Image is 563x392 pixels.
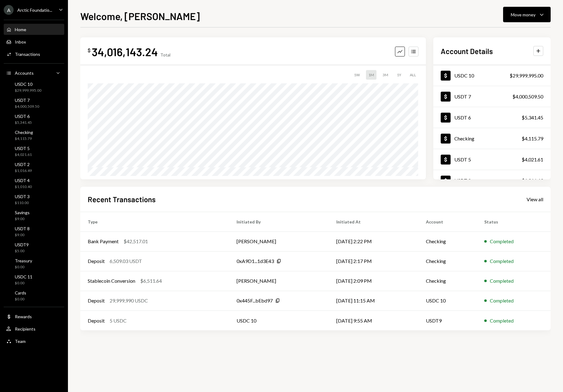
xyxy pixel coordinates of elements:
[15,290,26,295] div: Cards
[433,65,551,86] a: USDC 10$29,999,995.00
[366,70,376,80] div: 1M
[15,81,41,87] div: USDC 10
[477,212,551,231] th: Status
[15,281,32,286] div: $0.00
[4,240,64,255] a: USDT9$5.00
[110,297,148,304] div: 29,999,990 USDC
[329,212,418,231] th: Initiated At
[490,317,514,324] div: Completed
[454,94,471,99] div: USDT 7
[510,72,543,79] div: $29,999,995.00
[15,184,32,190] div: $1,010.40
[4,192,64,207] a: USDT 3$110.00
[4,144,64,159] a: USDT 5$4,021.61
[4,67,64,78] a: Accounts
[15,114,32,119] div: USDT 6
[4,176,64,191] a: USDT 4$1,010.40
[15,216,30,222] div: $9.00
[15,39,26,44] div: Inbox
[15,339,26,344] div: Team
[418,212,477,231] th: Account
[380,70,391,80] div: 3M
[15,136,33,141] div: $4,115.79
[15,120,32,125] div: $5,341.45
[394,70,404,80] div: 1Y
[15,326,36,332] div: Recipients
[15,98,39,103] div: USDT 7
[329,231,418,251] td: [DATE] 2:22 PM
[4,208,64,223] a: Savings$9.00
[418,311,477,330] td: USDT9
[15,52,40,57] div: Transactions
[4,24,64,35] a: Home
[4,323,64,334] a: Recipients
[418,291,477,311] td: USDC 10
[237,257,274,265] div: 0xA9D1...1d3E43
[160,52,170,57] div: Total
[441,46,493,56] h2: Account Details
[490,238,514,245] div: Completed
[454,156,471,162] div: USDT 5
[527,196,543,202] div: View all
[15,248,29,254] div: $5.00
[418,231,477,251] td: Checking
[4,311,64,322] a: Rewards
[512,93,543,100] div: $4,000,509.50
[4,336,64,347] a: Team
[454,73,474,78] div: USDC 10
[15,314,32,319] div: Rewards
[407,70,418,80] div: ALL
[88,238,119,245] div: Bank Payment
[351,70,362,80] div: 1W
[4,5,14,15] div: A
[490,277,514,285] div: Completed
[522,177,543,184] div: $1,016.49
[15,27,26,32] div: Home
[88,297,105,304] div: Deposit
[110,317,127,324] div: 5 USDC
[80,212,229,231] th: Type
[433,86,551,107] a: USDT 7$4,000,509.50
[229,271,329,291] td: [PERSON_NAME]
[4,112,64,127] a: USDT 6$5,341.45
[15,265,32,270] div: $0.00
[329,251,418,271] td: [DATE] 2:17 PM
[418,271,477,291] td: Checking
[237,297,273,304] div: 0x445F...bEbd97
[4,96,64,111] a: USDT 7$4,000,509.50
[454,115,471,120] div: USDT 6
[15,232,30,238] div: $9.00
[15,200,30,206] div: $110.00
[15,258,32,263] div: Treasury
[490,257,514,265] div: Completed
[15,274,32,279] div: USDC 11
[15,152,32,157] div: $4,021.61
[15,178,32,183] div: USDT 4
[110,257,142,265] div: 6,509.03 USDT
[88,317,105,324] div: Deposit
[229,311,329,330] td: USDC 10
[522,156,543,163] div: $4,021.61
[433,170,551,191] a: USDT 2$1,016.49
[15,242,29,247] div: USDT9
[433,107,551,128] a: USDT 6$5,341.45
[454,136,474,141] div: Checking
[229,212,329,231] th: Initiated By
[88,47,90,53] div: $
[4,160,64,175] a: USDT 2$1,016.49
[17,7,52,13] div: Arctic Foundatio...
[329,311,418,330] td: [DATE] 9:55 AM
[15,297,26,302] div: $0.00
[88,277,135,285] div: Stablecoin Conversion
[4,128,64,143] a: Checking$4,115.79
[140,277,162,285] div: $6,511.64
[329,291,418,311] td: [DATE] 11:15 AM
[124,238,148,245] div: $42,517.01
[418,251,477,271] td: Checking
[4,80,64,94] a: USDC 10$29,999,995.00
[15,104,39,109] div: $4,000,509.50
[490,297,514,304] div: Completed
[88,257,105,265] div: Deposit
[527,196,543,202] a: View all
[433,149,551,170] a: USDT 5$4,021.61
